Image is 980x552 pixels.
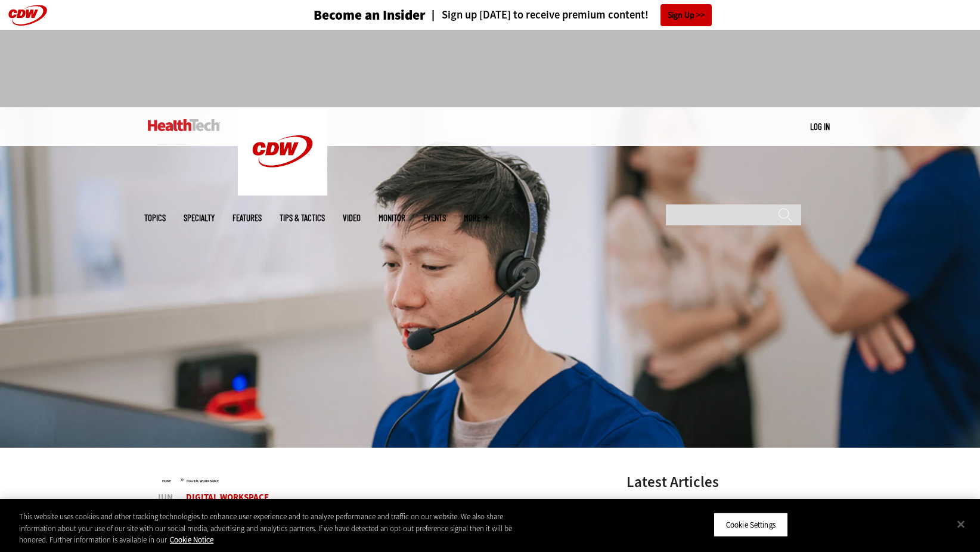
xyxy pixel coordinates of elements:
[186,491,269,503] a: Digital Workspace
[232,213,262,222] a: Features
[162,479,171,483] a: Home
[238,186,327,199] a: CDW
[714,512,788,537] button: Cookie Settings
[269,8,426,22] a: Become an Insider
[379,213,405,222] a: MonITor
[464,213,489,222] span: More
[426,10,649,21] a: Sign up [DATE] to receive premium content!
[423,213,446,222] a: Events
[170,535,213,545] a: More information about your privacy
[660,4,712,26] a: Sign Up
[810,121,830,132] a: Log in
[144,213,166,222] span: Topics
[162,475,595,484] div: »
[948,511,974,537] button: Close
[187,479,219,483] a: Digital Workspace
[273,42,707,95] iframe: advertisement
[810,120,830,133] div: User menu
[314,8,426,22] h3: Become an Insider
[280,213,325,222] a: Tips & Tactics
[156,493,173,502] span: Jun
[343,213,361,222] a: Video
[148,119,220,131] img: Home
[627,475,805,489] h3: Latest Articles
[19,511,539,546] div: This website uses cookies and other tracking technologies to enhance user experience and to analy...
[184,213,215,222] span: Specialty
[238,107,327,196] img: Home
